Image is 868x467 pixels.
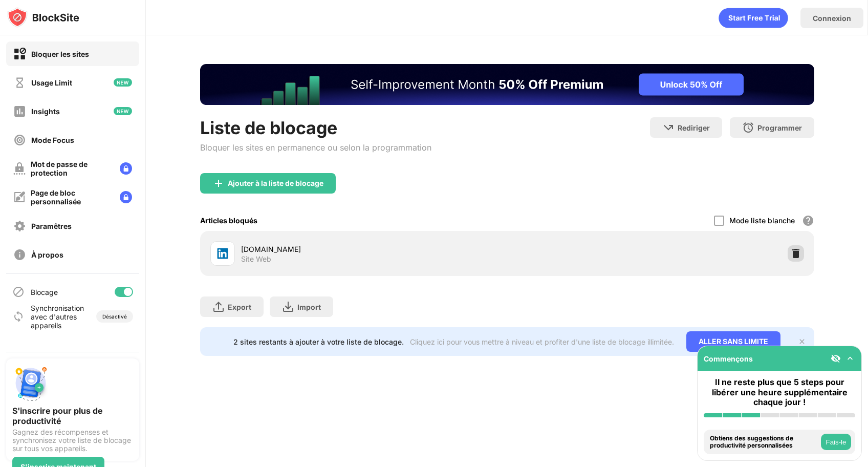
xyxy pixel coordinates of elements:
div: Désactivé [102,313,127,320]
img: new-icon.svg [114,78,132,87]
div: Liste de blocage [200,117,431,138]
iframe: Banner [200,64,814,105]
div: [DOMAIN_NAME] [241,244,507,254]
div: 2 sites restants à ajouter à votre liste de blocage. [233,337,404,346]
img: password-protection-off.svg [13,162,26,175]
img: eye-not-visible.svg [831,353,841,364]
div: Import [297,303,321,311]
button: Fais-le [821,434,851,450]
img: lock-menu.svg [120,191,132,203]
div: Rediriger [678,123,710,132]
div: Site Web [241,254,271,264]
div: Mode liste blanche [729,216,795,225]
div: Bloquer les sites [31,50,89,58]
div: À propos [31,250,63,259]
img: time-usage-off.svg [13,76,26,89]
img: lock-menu.svg [120,162,132,175]
img: logo-blocksite.svg [7,7,79,28]
div: Commençons [704,354,753,363]
img: favicons [216,247,229,260]
div: Export [228,303,251,311]
div: Insights [31,107,60,116]
img: focus-off.svg [13,134,26,146]
div: Il ne reste plus que 5 steps pour libérer une heure supplémentaire chaque jour ! [704,377,855,407]
div: animation [719,8,788,28]
div: Mot de passe de protection [31,160,112,177]
div: ALLER SANS LIMITE [686,331,780,352]
div: Programmer [757,123,802,132]
div: Gagnez des récompenses et synchronisez votre liste de blocage sur tous vos appareils. [12,428,133,453]
div: Page de bloc personnalisée [31,188,112,206]
img: settings-off.svg [13,220,26,232]
img: sync-icon.svg [12,310,25,323]
div: Articles bloqués [200,216,257,225]
img: blocking-icon.svg [12,286,25,298]
div: Paramêtres [31,222,72,230]
div: Blocage [31,288,58,296]
div: Synchronisation avec d'autres appareils [31,304,83,330]
div: S'inscrire pour plus de productivité [12,406,133,426]
div: Ajouter à la liste de blocage [228,179,323,187]
img: insights-off.svg [13,105,26,118]
img: block-on.svg [13,48,26,60]
img: customize-block-page-off.svg [13,191,26,203]
div: Obtiens des suggestions de productivité personnalisées [710,435,818,450]
div: Cliquez ici pour vous mettre à niveau et profiter d'une liste de blocage illimitée. [410,337,674,346]
img: new-icon.svg [114,107,132,115]
div: Mode Focus [31,136,74,144]
img: x-button.svg [798,337,806,346]
div: Connexion [813,14,851,23]
img: push-signup.svg [12,365,49,401]
img: about-off.svg [13,248,26,261]
div: Usage Limit [31,78,72,87]
div: Bloquer les sites en permanence ou selon la programmation [200,142,431,153]
img: omni-setup-toggle.svg [845,353,855,364]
